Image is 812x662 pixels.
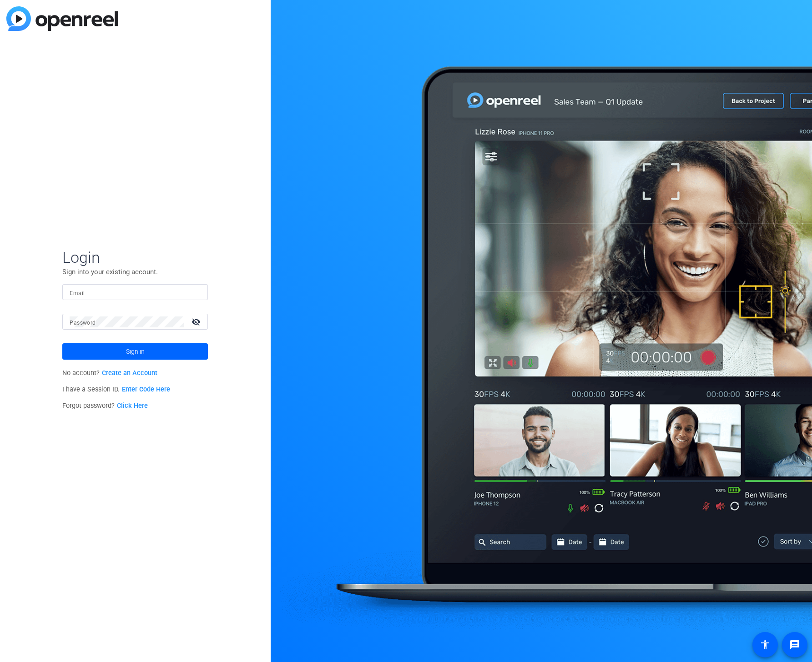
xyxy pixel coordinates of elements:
[70,287,201,298] input: Enter Email Address
[122,386,170,393] a: Enter Code Here
[117,402,148,410] a: Click Here
[126,340,145,363] span: Sign in
[102,369,157,377] a: Create an Account
[62,369,157,377] span: No account?
[789,639,800,650] mat-icon: message
[62,402,148,410] span: Forgot password?
[62,343,208,360] button: Sign in
[70,290,85,296] mat-label: Email
[760,639,771,650] mat-icon: accessibility
[62,267,208,277] p: Sign into your existing account.
[70,320,96,326] mat-label: Password
[62,386,170,393] span: I have a Session ID.
[62,248,208,267] span: Login
[6,6,118,31] img: blue-gradient.svg
[186,315,208,328] mat-icon: visibility_off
